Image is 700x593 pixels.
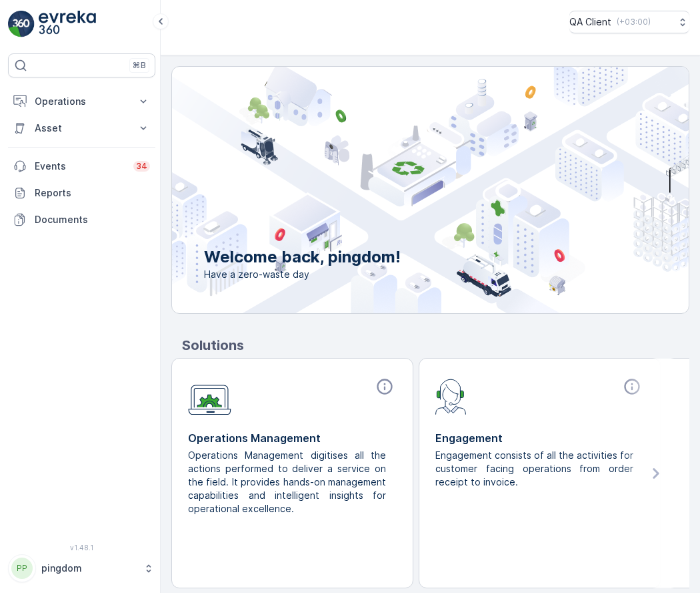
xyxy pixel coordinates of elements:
p: Reports [35,186,150,200]
p: ( +03:00 ) [617,17,651,27]
p: Operations [35,95,129,108]
img: module-icon [435,377,467,415]
img: city illustration [112,67,689,313]
button: Operations [8,88,155,115]
button: PPpingdom [8,554,155,582]
p: 34 [136,161,147,172]
img: logo [8,11,35,37]
a: Documents [8,206,155,233]
img: module-icon [188,377,231,415]
p: Solutions [182,335,689,355]
p: Engagement [435,430,644,446]
a: Events34 [8,153,155,180]
a: Reports [8,180,155,206]
span: Have a zero-waste day [204,268,401,281]
p: Operations Management digitises all the actions performed to deliver a service on the field. It p... [188,449,386,516]
p: Events [35,160,125,173]
img: logo_light-DOdMpM7g.png [39,11,96,37]
p: Documents [35,213,150,226]
p: QA Client [569,15,611,29]
p: pingdom [41,562,137,575]
button: Asset [8,115,155,142]
p: Engagement consists of all the activities for customer facing operations from order receipt to in... [435,449,633,489]
p: ⌘B [133,60,146,71]
p: Asset [35,122,129,135]
span: v 1.48.1 [8,544,155,552]
div: PP [11,558,33,579]
button: QA Client(+03:00) [569,11,689,33]
p: Welcome back, pingdom! [204,246,401,268]
p: Operations Management [188,430,397,446]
